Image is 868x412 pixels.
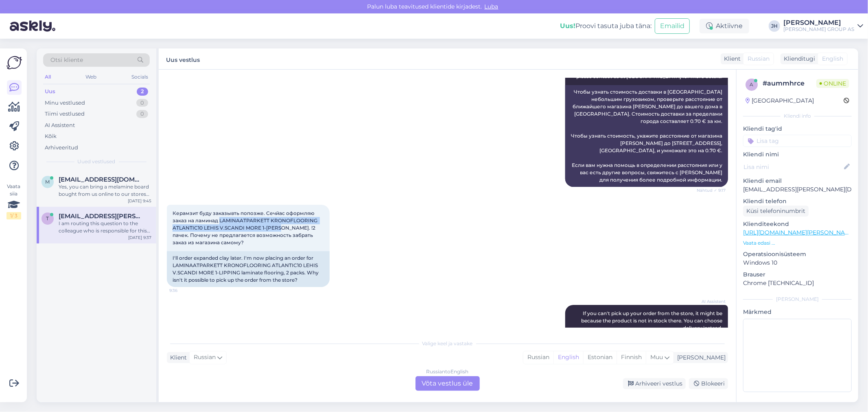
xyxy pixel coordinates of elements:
[748,55,770,63] span: Russian
[415,376,480,391] div: Võta vestlus üle
[167,353,187,362] div: Klient
[689,378,728,389] div: Blokeeri
[45,88,55,96] div: Uus
[43,72,52,82] div: All
[136,99,148,107] div: 0
[45,144,78,152] div: Arhiveeritud
[783,26,854,33] div: [PERSON_NAME] GROUP AS
[169,287,200,294] span: 9:36
[623,378,686,389] div: Arhiveeri vestlus
[743,259,852,267] p: Windows 10
[743,296,852,303] div: [PERSON_NAME]
[769,20,780,32] div: JH
[59,183,151,198] div: Yes, you can bring a melamine board bought from us online to our stores in [GEOGRAPHIC_DATA], [GE...
[166,53,200,64] label: Uus vestlus
[746,96,814,105] div: [GEOGRAPHIC_DATA]
[743,206,809,217] div: Küsi telefoninumbrit
[581,310,724,353] span: If you can't pick up your order from the store, it might be because the product is not in stock t...
[50,56,83,64] span: Otsi kliente
[553,351,583,364] div: English
[743,270,852,279] p: Brauser
[743,125,852,133] p: Kliendi tag'id
[674,353,726,362] div: [PERSON_NAME]
[617,351,646,364] div: Finnish
[45,132,57,140] div: Kõik
[816,79,849,88] span: Online
[173,210,319,245] span: Керамзит буду заказывть попозже. Сечйас оформляю заказ на ламинад LAMINAATPARKETT KRONOFLOORING A...
[523,351,553,364] div: Russian
[78,158,116,165] span: Uued vestlused
[167,251,330,287] div: I'll order expanded clay later. I'm now placing an order for LAMINAATPARKETT KRONOFLOORING ATLANT...
[750,81,754,88] span: a
[743,239,852,247] p: Vaata edasi ...
[743,279,852,287] p: Chrome [TECHNICAL_ID]
[46,215,49,221] span: t
[565,85,728,187] div: Чтобы узнать стоимость доставки в [GEOGRAPHIC_DATA] небольшим грузовиком, проверьте расстояние от...
[822,55,843,63] span: English
[700,19,749,33] div: Aktiivne
[743,197,852,206] p: Kliendi telefon
[783,20,863,33] a: [PERSON_NAME][PERSON_NAME] GROUP AS
[45,99,85,107] div: Minu vestlused
[583,351,617,364] div: Estonian
[128,198,151,204] div: [DATE] 9:45
[743,308,852,316] p: Märkmed
[743,185,852,194] p: [EMAIL_ADDRESS][PERSON_NAME][DOMAIN_NAME]
[482,3,501,10] span: Luba
[136,110,148,118] div: 0
[167,340,728,347] div: Valige keel ja vastake
[7,55,22,70] img: Askly Logo
[46,179,50,185] span: m
[743,220,852,228] p: Klienditeekond
[695,298,726,305] span: AI Assistent
[560,22,575,30] b: Uus!
[695,187,726,193] span: Nähtud ✓ 9:17
[7,183,21,219] div: Vaata siia
[128,234,151,241] div: [DATE] 9:37
[59,176,143,183] span: markomatt2002@gmail.com
[781,55,815,63] div: Klienditugi
[721,55,741,63] div: Klient
[560,21,652,31] div: Proovi tasuta juba täna:
[59,220,151,234] div: I am routing this question to the colleague who is responsible for this topic. The reply might ta...
[194,353,216,362] span: Russian
[743,177,852,185] p: Kliendi email
[84,72,98,82] div: Web
[743,229,855,236] a: [URL][DOMAIN_NAME][PERSON_NAME]
[743,250,852,259] p: Operatsioonisüsteem
[45,110,85,118] div: Tiimi vestlused
[130,72,150,82] div: Socials
[783,20,854,26] div: [PERSON_NAME]
[59,213,143,220] span: tr.andrei@gmail.com
[7,212,21,219] div: 1 / 3
[45,121,75,129] div: AI Assistent
[743,162,842,171] input: Lisa nimi
[763,79,816,88] div: # aummhrce
[137,88,148,96] div: 2
[743,150,852,159] p: Kliendi nimi
[426,368,469,375] div: Russian to English
[650,353,663,361] span: Muu
[743,135,852,147] input: Lisa tag
[655,18,690,34] button: Emailid
[743,112,852,120] div: Kliendi info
